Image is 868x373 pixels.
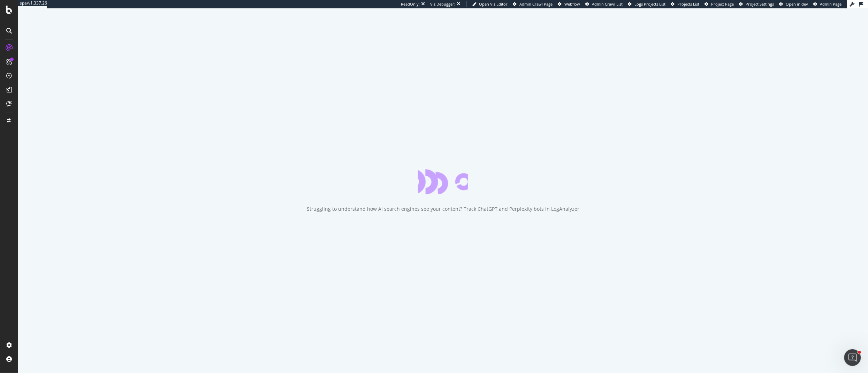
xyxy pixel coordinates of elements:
[401,1,420,7] div: ReadOnly:
[820,1,842,7] span: Admin Page
[558,1,580,7] a: Webflow
[564,1,580,7] span: Webflow
[513,1,553,7] a: Admin Crawl Page
[671,1,700,7] a: Projects List
[307,206,579,212] div: Struggling to understand how AI search engines see your content? Track ChatGPT and Perplexity bot...
[711,1,734,7] span: Project Page
[519,1,553,7] span: Admin Crawl Page
[634,1,666,7] span: Logs Projects List
[592,1,623,7] span: Admin Crawl List
[779,1,808,7] a: Open in dev
[472,1,508,7] a: Open Viz Editor
[585,1,623,7] a: Admin Crawl List
[430,1,455,7] div: Viz Debugger:
[746,1,774,7] span: Project Settings
[418,169,468,194] div: animation
[814,1,842,7] a: Admin Page
[844,349,861,366] iframe: Intercom live chat
[479,1,508,7] span: Open Viz Editor
[739,1,774,7] a: Project Settings
[705,1,734,7] a: Project Page
[786,1,808,7] span: Open in dev
[628,1,666,7] a: Logs Projects List
[678,1,700,7] span: Projects List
